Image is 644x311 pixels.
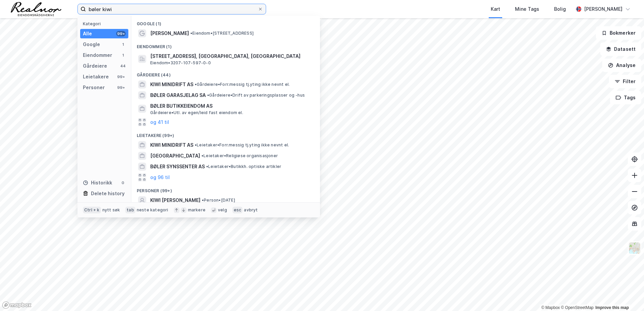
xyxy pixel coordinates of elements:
[554,5,566,13] div: Bolig
[116,85,126,90] div: 99+
[131,39,320,51] div: Eiendommer (1)
[195,142,197,147] span: •
[610,279,644,311] iframe: Chat Widget
[120,42,126,47] div: 1
[188,207,205,213] div: markere
[2,301,32,309] a: Mapbox homepage
[120,180,126,185] div: 0
[83,207,101,213] div: Ctrl + k
[595,305,629,310] a: Improve this map
[596,26,641,40] button: Bokmerker
[190,31,192,36] span: •
[207,93,209,98] span: •
[131,67,320,79] div: Gårdeiere (44)
[202,198,204,203] span: •
[190,31,254,36] span: Eiendom • [STREET_ADDRESS]
[207,93,305,98] span: Gårdeiere • Drift av parkeringsplasser og -hus
[609,75,641,88] button: Filter
[120,63,126,69] div: 44
[150,173,170,181] button: og 96 til
[120,53,126,58] div: 1
[491,5,500,13] div: Kart
[150,60,211,66] span: Eiendom • 3207-107-597-0-0
[150,163,205,171] span: BØLER SYNSSENTER AS
[131,183,320,195] div: Personer (99+)
[150,52,312,60] span: [STREET_ADDRESS], [GEOGRAPHIC_DATA], [GEOGRAPHIC_DATA]
[83,179,112,187] div: Historikk
[610,279,644,311] div: Kontrollprogram for chat
[131,128,320,140] div: Leietakere (99+)
[195,142,289,148] span: Leietaker • Forr.messig tj.yting ikke nevnt el.
[86,4,258,14] input: Søk på adresse, matrikkel, gårdeiere, leietakere eller personer
[244,207,258,213] div: avbryt
[584,5,622,13] div: [PERSON_NAME]
[150,152,200,160] span: [GEOGRAPHIC_DATA]
[131,16,320,28] div: Google (1)
[150,29,189,37] span: [PERSON_NAME]
[137,207,168,213] div: neste kategori
[83,62,107,70] div: Gårdeiere
[150,118,169,126] button: og 41 til
[83,83,105,92] div: Personer
[195,82,290,87] span: Gårdeiere • Forr.messig tj.yting ikke nevnt el.
[600,42,641,56] button: Datasett
[91,189,125,198] div: Delete history
[561,305,593,310] a: OpenStreetMap
[515,5,539,13] div: Mine Tags
[83,21,128,26] div: Kategori
[116,74,126,79] div: 99+
[150,196,200,204] span: KIWI [PERSON_NAME]
[150,80,193,89] span: KIWI MINIDRIFT AS
[206,164,281,169] span: Leietaker • Butikkh. optiske artikler
[202,198,235,203] span: Person • [DATE]
[201,153,278,159] span: Leietaker • Religiøse organisasjoner
[150,102,312,110] span: BØLER BUTIKKEIENDOM AS
[628,242,641,254] img: Z
[102,207,120,213] div: nytt søk
[150,110,243,115] span: Gårdeiere • Utl. av egen/leid fast eiendom el.
[150,141,193,149] span: KIWI MINIDRIFT AS
[83,51,112,59] div: Eiendommer
[150,91,206,99] span: BØLER GARASJELAG SA
[218,207,227,213] div: velg
[83,30,92,38] div: Alle
[602,59,641,72] button: Analyse
[125,207,135,213] div: tab
[83,40,100,48] div: Google
[83,73,109,81] div: Leietakere
[541,305,560,310] a: Mapbox
[11,2,61,16] img: realnor-logo.934646d98de889bb5806.png
[201,153,203,158] span: •
[610,91,641,104] button: Tags
[232,207,243,213] div: esc
[195,82,197,87] span: •
[116,31,126,36] div: 99+
[206,164,208,169] span: •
